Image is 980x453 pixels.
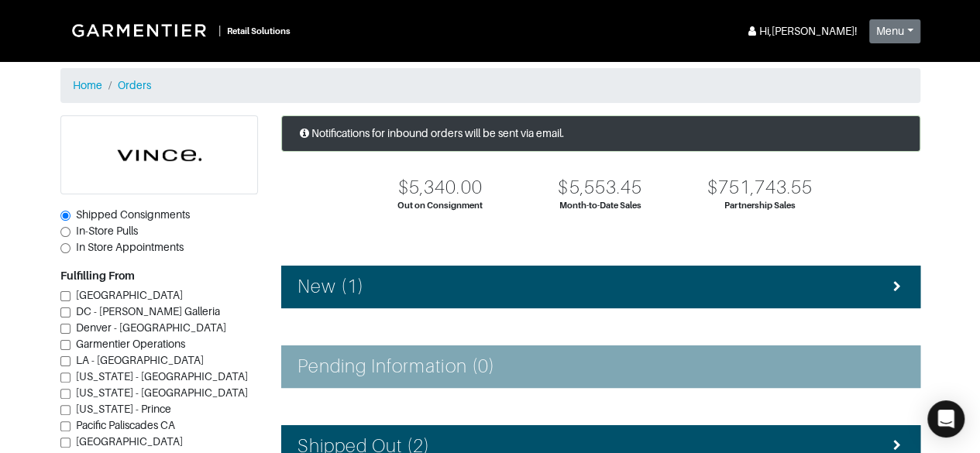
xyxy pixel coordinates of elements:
span: In Store Appointments [76,241,184,253]
img: cyAkLTq7csKWtL9WARqkkVaF.png [61,116,257,194]
span: [US_STATE] - [GEOGRAPHIC_DATA] [76,370,248,383]
a: |Retail Solutions [60,12,297,48]
input: In Store Appointments [60,243,70,253]
input: [GEOGRAPHIC_DATA] [60,438,70,448]
div: Month-to-Date Sales [559,199,641,212]
input: Shipped Consignments [60,211,70,221]
a: Home [73,79,102,91]
img: Garmentier [64,15,218,45]
span: Denver - [GEOGRAPHIC_DATA] [76,321,226,334]
h4: Pending Information (0) [297,355,495,378]
h4: New (1) [297,276,364,298]
div: $5,340.00 [398,177,482,199]
input: LA - [GEOGRAPHIC_DATA] [60,356,70,366]
span: Pacific Paliscades CA [76,419,175,431]
input: Denver - [GEOGRAPHIC_DATA] [60,324,70,334]
input: Pacific Paliscades CA [60,421,70,431]
span: Garmentier Operations [76,338,185,350]
a: Orders [118,79,151,91]
div: Hi, [PERSON_NAME] ! [745,23,857,39]
span: [GEOGRAPHIC_DATA] [76,435,183,448]
input: [US_STATE] - [GEOGRAPHIC_DATA] [60,372,70,383]
small: Retail Solutions [227,26,291,36]
input: [US_STATE] - Prince [60,405,70,415]
div: Out on Consignment [397,199,483,212]
input: [US_STATE] - [GEOGRAPHIC_DATA] [60,389,70,399]
span: [GEOGRAPHIC_DATA] [76,289,183,301]
div: Notifications for inbound orders will be sent via email. [281,115,920,152]
input: DC - [PERSON_NAME] Galleria [60,307,70,317]
span: In-Store Pulls [76,225,138,237]
span: DC - [PERSON_NAME] Galleria [76,305,220,317]
div: | [218,22,221,39]
span: LA - [GEOGRAPHIC_DATA] [76,354,204,366]
div: $751,743.55 [707,177,813,199]
button: Menu [869,19,920,43]
span: [US_STATE] - Prince [76,403,171,415]
label: Fulfilling From [60,268,135,284]
input: In-Store Pulls [60,227,70,237]
span: Shipped Consignments [76,208,190,221]
div: $5,553.45 [558,177,641,199]
span: [US_STATE] - [GEOGRAPHIC_DATA] [76,386,248,399]
div: Partnership Sales [724,199,795,212]
input: [GEOGRAPHIC_DATA] [60,291,70,301]
div: Open Intercom Messenger [927,400,965,438]
nav: breadcrumb [60,68,920,103]
input: Garmentier Operations [60,340,70,350]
